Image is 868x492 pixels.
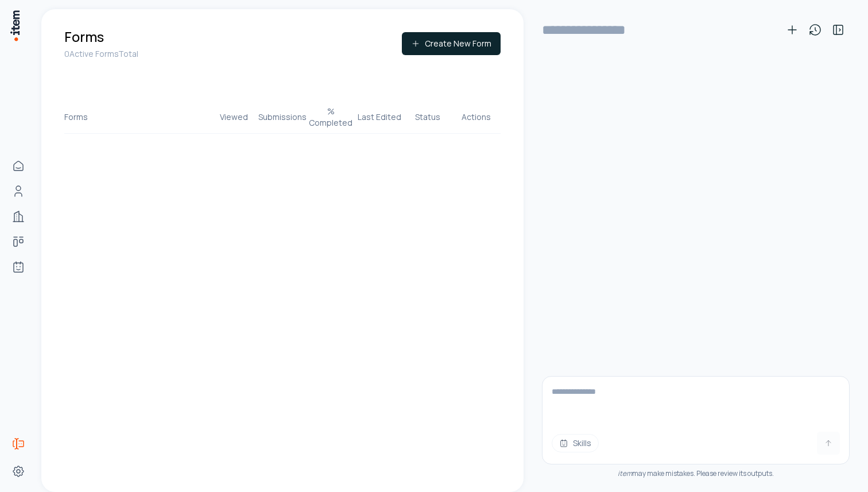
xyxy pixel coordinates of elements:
[64,111,210,123] div: Forms
[804,18,827,41] button: View history
[307,106,355,129] div: % Completed
[64,28,138,46] h1: Forms
[7,255,30,278] a: Agents
[355,111,404,123] div: Last Edited
[9,9,21,42] img: Item Brain Logo
[827,18,850,41] button: Toggle sidebar
[7,154,30,177] a: Home
[64,48,138,60] p: 0 Active Forms Total
[7,205,30,228] a: Companies
[452,111,501,123] div: Actions
[210,111,258,123] div: Viewed
[258,111,307,123] div: Submissions
[552,434,599,452] button: Skills
[404,111,452,123] div: Status
[618,468,632,478] i: item
[402,32,501,55] button: Create New Form
[781,18,804,41] button: New conversation
[7,180,30,203] a: Contacts
[7,230,30,253] a: deals
[542,469,850,478] div: may make mistakes. Please review its outputs.
[7,432,30,455] a: Forms
[573,437,591,449] span: Skills
[7,460,30,483] a: Settings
